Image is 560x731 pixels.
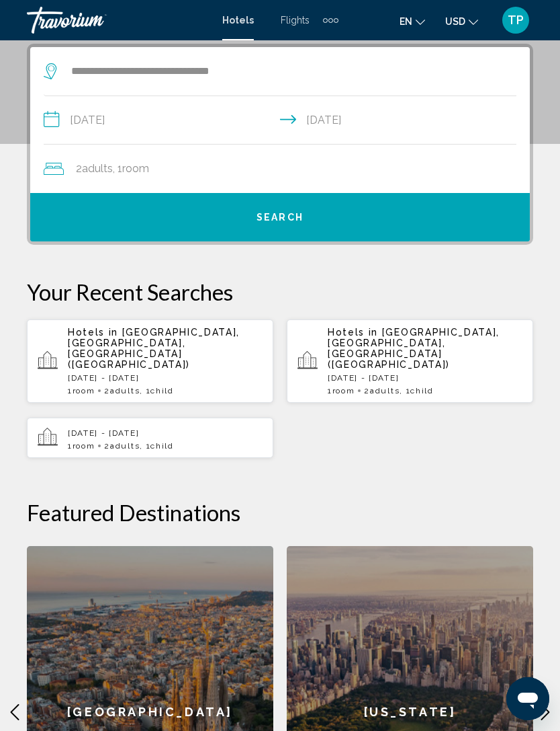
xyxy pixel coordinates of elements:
span: Child [150,441,173,451]
div: Search widget [30,47,530,241]
span: Room [332,386,355,395]
span: 1 [328,386,355,395]
span: Adults [110,441,140,451]
span: 2 [364,386,400,395]
a: Hotels [222,15,254,26]
button: Travelers: 2 adults, 0 children [30,145,530,193]
p: Your Recent Searches [27,278,533,305]
span: [GEOGRAPHIC_DATA], [GEOGRAPHIC_DATA], [GEOGRAPHIC_DATA] ([GEOGRAPHIC_DATA]) [328,327,500,370]
button: Search [30,193,530,241]
span: 2 [76,159,113,178]
span: USD [445,16,465,27]
button: Check-in date: Aug 18, 2025 Check-out date: Aug 24, 2025 [44,96,516,145]
span: Child [410,386,433,395]
span: Child [150,386,173,395]
button: [DATE] - [DATE]1Room2Adults, 1Child [27,417,273,459]
span: 2 [104,386,140,395]
span: Adults [370,386,400,395]
span: , 1 [140,441,173,451]
h2: Featured Destinations [27,499,533,526]
span: Room [73,441,95,451]
span: 1 [68,386,95,395]
span: Hotels in [328,327,378,338]
span: Adults [82,162,113,175]
span: Room [73,386,95,395]
p: [DATE] - [DATE] [68,428,263,438]
span: , 1 [400,386,433,395]
span: , 1 [140,386,173,395]
span: 2 [104,441,140,451]
p: [DATE] - [DATE] [68,373,263,383]
button: Hotels in [GEOGRAPHIC_DATA], [GEOGRAPHIC_DATA], [GEOGRAPHIC_DATA] ([GEOGRAPHIC_DATA])[DATE] - [DA... [287,319,533,403]
span: en [400,16,412,27]
iframe: Button to launch messaging window [506,677,549,720]
span: TP [508,13,524,27]
span: [GEOGRAPHIC_DATA], [GEOGRAPHIC_DATA], [GEOGRAPHIC_DATA] ([GEOGRAPHIC_DATA]) [68,327,240,370]
p: [DATE] - [DATE] [328,373,522,383]
span: 1 [68,441,95,451]
button: User Menu [498,6,533,34]
span: Search [256,213,304,223]
span: Adults [110,386,140,395]
a: Flights [281,15,310,26]
span: Room [122,162,149,175]
button: Hotels in [GEOGRAPHIC_DATA], [GEOGRAPHIC_DATA], [GEOGRAPHIC_DATA] ([GEOGRAPHIC_DATA])[DATE] - [DA... [27,319,273,403]
span: , 1 [113,159,149,178]
button: Extra navigation items [323,9,338,31]
button: Change currency [445,11,478,31]
button: Change language [400,11,425,31]
span: Hotels in [68,327,118,338]
a: Travorium [27,7,209,34]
